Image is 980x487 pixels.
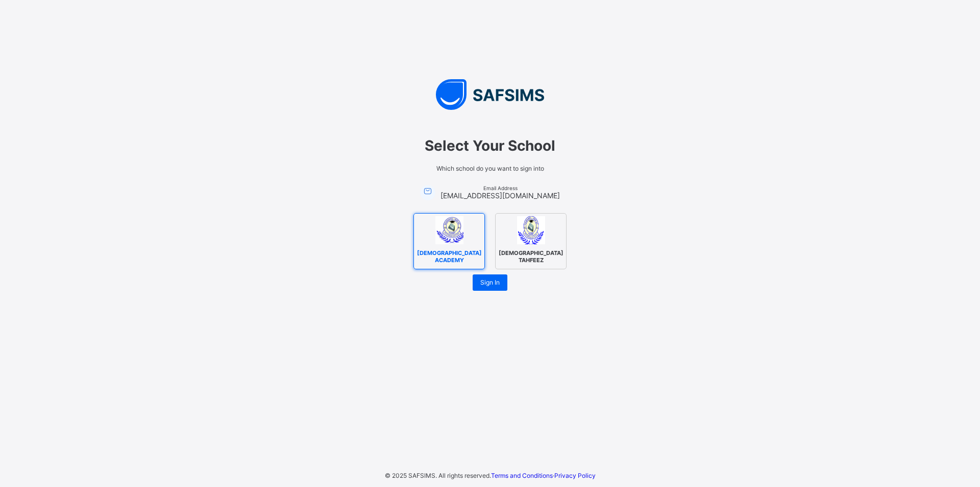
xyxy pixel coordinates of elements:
a: Terms and Conditions [491,472,553,479]
span: [EMAIL_ADDRESS][DOMAIN_NAME] [440,191,560,200]
span: Sign In [480,279,500,286]
span: © 2025 SAFSIMS. All rights reserved. [385,472,491,479]
span: [DEMOGRAPHIC_DATA] ACADEMY [414,247,484,266]
span: Select Your School [347,137,633,154]
span: · [491,472,596,479]
a: Privacy Policy [554,472,596,479]
img: SAFSIMS Logo [337,79,643,110]
img: RAUDHATUL QUR'AN ACADEMY [435,216,463,244]
span: Email Address [440,185,560,191]
span: [DEMOGRAPHIC_DATA] TAHFEEZ [496,247,566,266]
span: Which school do you want to sign into [347,165,633,172]
img: RAUDHATUL QUR'AN TAHFEEZ [517,216,545,244]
